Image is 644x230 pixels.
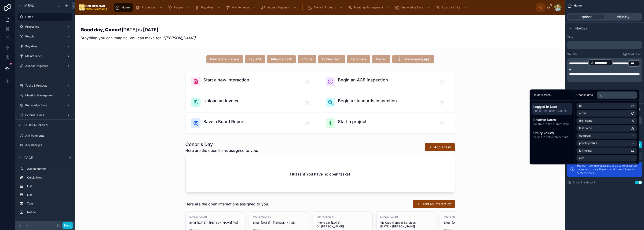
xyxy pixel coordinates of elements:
[24,123,48,128] span: Hidden pages
[25,35,65,38] label: People
[134,3,165,12] a: Properties
[574,4,582,7] span: Home
[232,6,249,9] span: Maintenance
[354,6,383,9] span: Meeting Management
[25,134,71,138] label: A/R Payments
[314,6,336,9] span: Tasks & Projects
[25,25,65,29] label: Properties
[533,117,571,122] span: Relative Dates
[62,222,73,229] button: Done
[80,27,122,33] strong: Good day, Conor!
[80,35,196,41] p: "Anything you can imagine, you can make real."
[617,15,629,19] span: Visibility
[267,6,290,9] span: Access Requests
[18,33,72,40] a: People
[193,3,223,12] a: Payables
[533,104,571,109] span: Logged in User
[393,3,433,12] a: Knowledge Base
[174,6,183,9] span: People
[25,103,65,107] label: Knowledge Base
[79,4,108,11] img: App logo
[533,131,571,135] span: Utility values
[533,122,571,126] span: Relative to the current date
[27,202,70,205] label: Text
[442,6,460,9] span: External Links
[201,6,213,9] span: Payables
[580,15,592,19] span: Options
[567,58,642,82] div: scrollable content
[18,23,72,30] a: Properties
[530,101,574,143] div: scrollable content
[24,155,33,160] span: Page
[15,163,75,221] div: scrollable content
[25,113,65,117] label: External Links
[224,3,258,12] a: Maintenance
[18,111,72,119] a: External Links
[533,109,571,113] span: The current user's values
[259,3,299,12] a: Access Requests
[533,135,571,139] span: Values to help with actions
[18,132,72,139] a: A/R Payments
[25,15,69,19] label: Home
[18,102,72,109] a: Knowledge Base
[18,141,72,149] a: A/R Charges
[18,62,72,70] a: Access Requests
[18,43,72,50] a: Payables
[306,3,345,12] a: Tasks & Projects
[27,193,70,197] label: List
[111,2,536,13] div: scrollable content
[623,52,642,56] a: Markdown
[27,167,70,171] label: Action buttons
[25,84,65,88] label: Tasks & Projects
[25,94,65,97] label: Meeting Management
[27,176,70,179] label: Quick links
[27,184,70,188] label: List
[18,92,72,99] a: Meeting Management
[18,13,72,21] a: Home
[166,3,192,12] a: People
[114,3,133,12] a: Home
[27,210,70,214] label: Notice
[165,36,196,40] em: [PERSON_NAME]
[577,164,639,175] p: You can now use drag and drop to re-arrange pages and move them to and from folders or nested views
[576,93,593,97] span: Choose data
[573,181,595,184] label: Show in sidebar?
[628,52,642,56] span: Markdown
[18,52,72,60] a: Maintenance
[567,41,642,49] div: scrollable content
[531,93,552,97] span: Use data from...
[567,36,642,39] label: Title
[346,3,392,12] a: Meeting Management
[18,82,72,89] a: Tasks & Projects
[434,3,470,12] a: External Links
[80,26,196,33] h3: [DATE] is [DATE].
[24,3,34,8] span: Menu
[25,64,65,68] label: Access Requests
[25,54,65,58] label: Maintenance
[25,143,71,147] label: A/R Charges
[122,6,130,9] span: Home
[25,44,65,48] label: Payables
[142,6,156,9] span: Properties
[575,26,588,31] span: Header
[567,52,577,56] label: Subtitle
[401,6,423,9] span: Knowledge Base
[18,151,72,158] a: My Profile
